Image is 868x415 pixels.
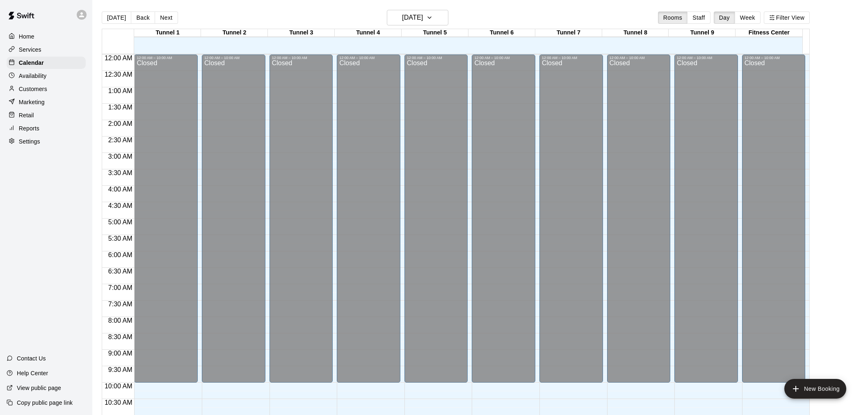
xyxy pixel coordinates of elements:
h6: [DATE] [402,12,423,23]
div: Closed [339,60,398,385]
a: Services [7,43,86,56]
div: Closed [542,60,601,385]
a: Calendar [7,57,86,69]
div: Tunnel 7 [535,29,602,37]
div: 12:00 AM – 10:00 AM: Closed [472,55,535,383]
span: 6:00 AM [106,251,135,258]
span: 7:30 AM [106,301,135,308]
p: Reports [19,124,39,132]
div: Tunnel 8 [602,29,669,37]
div: 12:00 AM – 10:00 AM [137,56,195,60]
a: Availability [7,70,86,82]
p: Copy public page link [17,399,73,407]
div: 12:00 AM – 10:00 AM: Closed [674,55,738,383]
div: 12:00 AM – 10:00 AM [677,56,736,60]
div: Closed [204,60,263,385]
p: Customers [19,85,47,93]
div: 12:00 AM – 10:00 AM: Closed [539,55,603,383]
button: Filter View [764,11,810,24]
button: Week [735,11,761,24]
div: Closed [745,60,803,385]
span: 10:30 AM [103,399,135,406]
div: Tunnel 5 [402,29,468,37]
div: 12:00 AM – 10:00 AM [745,56,803,60]
div: 12:00 AM – 10:00 AM: Closed [202,55,265,383]
div: 12:00 AM – 10:00 AM: Closed [134,55,198,383]
button: [DATE] [102,11,131,24]
span: 9:00 AM [106,350,135,357]
div: 12:00 AM – 10:00 AM [407,56,466,60]
div: Closed [137,60,195,385]
span: 2:30 AM [106,137,135,144]
span: 1:30 AM [106,104,135,111]
div: Tunnel 2 [201,29,268,37]
a: Retail [7,109,86,121]
div: 12:00 AM – 10:00 AM [542,56,601,60]
div: 12:00 AM – 10:00 AM: Closed [337,55,400,383]
span: 6:30 AM [106,268,135,275]
div: Closed [474,60,533,385]
div: 12:00 AM – 10:00 AM [339,56,398,60]
span: 12:00 AM [103,55,135,62]
p: Availability [19,72,47,80]
p: Settings [19,137,40,146]
div: Closed [610,60,668,385]
span: 5:00 AM [106,219,135,226]
div: Tunnel 6 [468,29,535,37]
a: Home [7,30,86,43]
span: 10:00 AM [103,383,135,390]
p: Help Center [17,369,48,377]
button: Day [714,11,735,24]
div: Closed [407,60,466,385]
span: 5:30 AM [106,235,135,242]
div: 12:00 AM – 10:00 AM [204,56,263,60]
button: [DATE] [387,10,448,25]
p: Calendar [19,59,44,67]
div: 12:00 AM – 10:00 AM: Closed [742,55,806,383]
div: Tunnel 4 [335,29,402,37]
span: 9:30 AM [106,366,135,373]
a: Settings [7,135,86,148]
p: View public page [17,384,61,392]
span: 12:30 AM [103,71,135,78]
div: Fitness Center [736,29,802,37]
button: Staff [687,11,710,24]
button: Back [131,11,155,24]
span: 4:00 AM [106,186,135,193]
a: Customers [7,83,86,95]
div: 12:00 AM – 10:00 AM: Closed [607,55,671,383]
p: Marketing [19,98,45,106]
span: 1:00 AM [106,87,135,94]
div: 12:00 AM – 10:00 AM [272,56,331,60]
span: 2:00 AM [106,120,135,127]
div: Closed [677,60,736,385]
span: 7:00 AM [106,284,135,291]
div: Tunnel 9 [669,29,736,37]
button: add [784,379,846,399]
span: 8:00 AM [106,317,135,324]
div: 12:00 AM – 10:00 AM: Closed [270,55,333,383]
p: Contact Us [17,354,46,363]
div: 12:00 AM – 10:00 AM [610,56,668,60]
button: Rooms [658,11,688,24]
span: 8:30 AM [106,333,135,340]
a: Reports [7,122,86,135]
span: 3:00 AM [106,153,135,160]
div: Tunnel 3 [268,29,335,37]
a: Marketing [7,96,86,108]
p: Services [19,46,41,54]
div: 12:00 AM – 10:00 AM: Closed [404,55,468,383]
div: Tunnel 1 [134,29,201,37]
span: 3:30 AM [106,169,135,176]
p: Retail [19,111,34,119]
div: Closed [272,60,331,385]
p: Home [19,32,34,41]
